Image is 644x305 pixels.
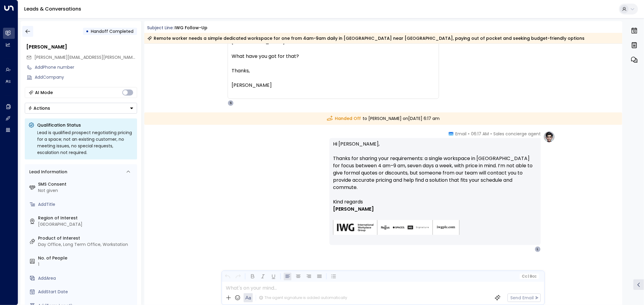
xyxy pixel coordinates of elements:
label: No. of People [38,255,135,261]
span: Sales concierge agent [493,131,541,137]
span: Email [455,131,466,137]
img: AIorK4zU2Kz5WUNqa9ifSKC9jFH1hjwenjvh85X70KBOPduETvkeZu4OqG8oPuqbwvp3xfXcMQJCRtwYb-SG [333,220,460,235]
div: AI Mode [35,90,53,96]
div: What have you got for that? [232,53,435,60]
div: 1 [38,261,135,268]
img: profile-logo.png [543,131,555,143]
div: Signature [333,198,537,243]
span: Subject Line: [147,25,174,31]
span: Handoff Completed [91,28,134,34]
div: AddArea [38,275,135,281]
button: Actions [25,103,137,114]
div: AddCompany [35,74,137,80]
div: Lead is qualified prospect negotiating pricing for a space; not an existing customer, no meeting ... [37,129,133,156]
span: • [468,131,469,137]
div: Button group with a nested menu [25,103,137,114]
span: [PERSON_NAME] [333,206,374,213]
a: Leads & Conversations [24,5,81,12]
span: Handed Off [327,115,361,122]
span: mayhew.luke@gmail.com [35,54,137,61]
div: The agent signature is added automatically [259,295,347,300]
div: Thanks, [232,67,435,74]
div: Lead Information [27,169,68,175]
div: to [PERSON_NAME] on [DATE] 6:17 am [144,112,623,125]
span: [PERSON_NAME][EMAIL_ADDRESS][PERSON_NAME][DOMAIN_NAME] [35,54,171,60]
div: Actions [28,105,50,111]
div: AddTitle [38,201,135,208]
div: L [535,246,541,252]
span: Cc Bcc [522,274,537,278]
div: AddPhone number [35,64,137,71]
span: Kind regards [333,198,363,206]
label: Product of Interest [38,235,135,241]
div: [GEOGRAPHIC_DATA] [38,221,135,228]
div: AddStart Date [38,289,135,295]
span: • [490,131,492,137]
button: Cc|Bcc [520,274,539,279]
button: Undo [224,273,231,280]
p: Hi [PERSON_NAME], Thanks for sharing your requirements: a single workspace in [GEOGRAPHIC_DATA] f... [333,140,537,198]
label: Region of Interest [38,215,135,221]
p: Qualification Status [37,122,133,128]
div: Not given [38,187,135,194]
div: Day Office, Long Term Office, Workstation [38,241,135,248]
label: SMS Consent [38,181,135,187]
div: [PERSON_NAME] [232,82,435,89]
div: Remote worker needs a simple dedicated workspace for one from 4am-9am daily in [GEOGRAPHIC_DATA] ... [147,35,585,41]
div: IWG Follow-up [175,25,207,31]
div: S [228,100,234,106]
span: 06:17 AM [471,131,489,137]
span: | [528,274,529,278]
div: • [86,26,89,37]
div: [PERSON_NAME] [27,43,137,51]
button: Redo [234,273,242,280]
